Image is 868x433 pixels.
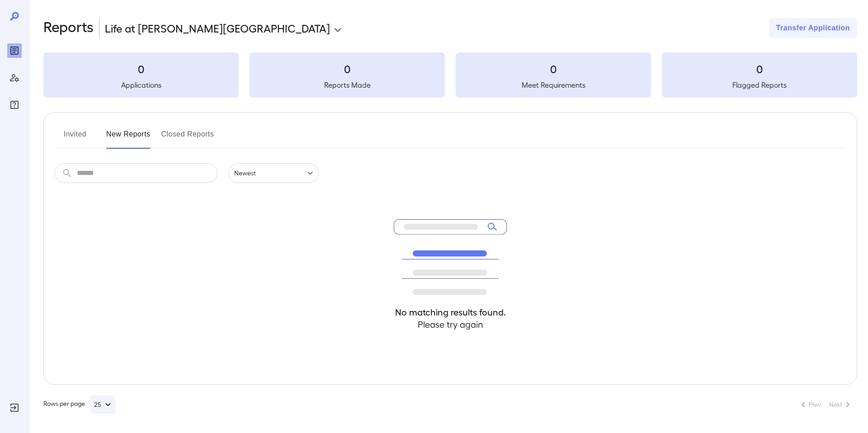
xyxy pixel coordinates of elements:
[769,18,857,38] button: Transfer Application
[55,127,95,149] button: Invited
[662,61,857,76] h3: 0
[7,400,22,415] div: Log Out
[161,127,214,149] button: Closed Reports
[794,397,857,412] nav: pagination navigation
[394,318,507,330] h4: Please try again
[394,306,507,318] h4: No matching results found.
[43,80,239,90] h5: Applications
[43,395,115,414] div: Rows per page
[7,43,22,58] div: Reports
[250,61,445,76] h3: 0
[228,163,319,183] div: Newest
[105,21,330,35] p: Life at [PERSON_NAME][GEOGRAPHIC_DATA]
[43,61,239,76] h3: 0
[7,98,22,112] div: FAQ
[7,71,22,85] div: Manage Users
[456,80,651,90] h5: Meet Requirements
[43,18,94,38] h2: Reports
[456,61,651,76] h3: 0
[43,52,857,98] summary: 0Applications0Reports Made0Meet Requirements0Flagged Reports
[106,127,151,149] button: New Reports
[90,395,115,414] button: 25
[662,80,857,90] h5: Flagged Reports
[250,80,445,90] h5: Reports Made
